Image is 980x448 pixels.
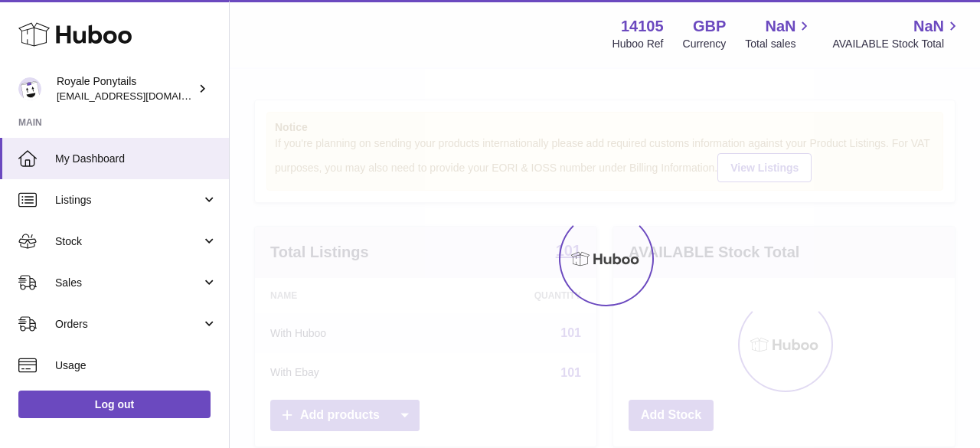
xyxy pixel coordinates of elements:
span: Usage [55,358,217,373]
a: NaN AVAILABLE Stock Total [832,16,962,51]
span: NaN [913,16,944,37]
div: Currency [683,37,727,51]
a: NaN Total sales [745,16,813,51]
strong: 14105 [621,16,664,37]
strong: GBP [693,16,726,37]
div: Huboo Ref [612,37,664,51]
span: Sales [55,276,201,290]
a: Log out [18,391,211,418]
div: Royale Ponytails [57,74,194,103]
span: Orders [55,317,201,332]
span: My Dashboard [55,152,217,166]
span: Stock [55,234,201,249]
span: Total sales [745,37,813,51]
span: AVAILABLE Stock Total [832,37,962,51]
img: internalAdmin-14105@internal.huboo.com [18,77,41,100]
span: [EMAIL_ADDRESS][DOMAIN_NAME] [57,90,225,102]
span: NaN [765,16,795,37]
span: Listings [55,193,201,208]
